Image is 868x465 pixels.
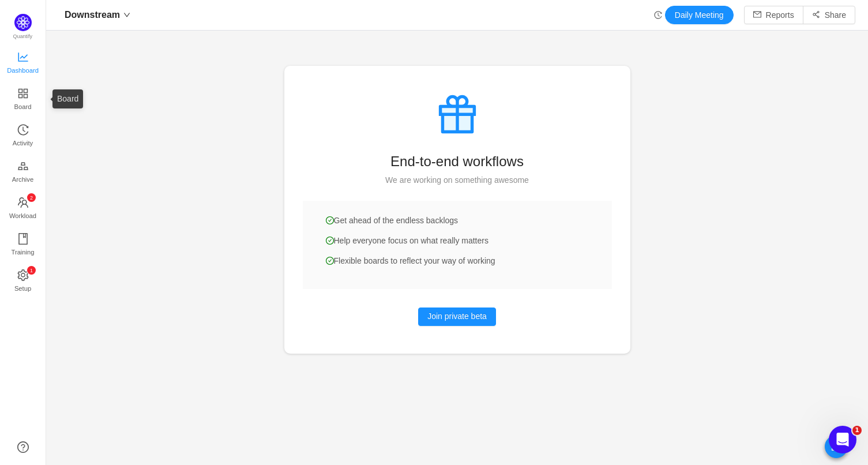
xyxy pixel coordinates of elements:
[17,234,29,257] a: Training
[123,12,130,18] i: icon: down
[17,161,29,184] a: Archive
[29,193,32,202] p: 2
[17,269,29,281] i: icon: setting
[14,14,32,31] img: Quantify
[825,435,848,458] button: icon: calendar
[12,168,33,191] span: Archive
[17,88,29,111] a: Board
[11,241,34,264] span: Training
[418,307,496,326] button: Join private beta
[852,426,862,435] span: 1
[17,125,29,148] a: Activity
[17,197,29,220] a: icon: teamWorkload
[14,277,31,300] span: Setup
[27,193,36,202] sup: 2
[17,124,29,136] i: icon: history
[9,204,36,227] span: Workload
[17,52,29,75] a: Dashboard
[17,160,29,172] i: icon: gold
[17,233,29,245] i: icon: book
[665,6,734,24] button: Daily Meeting
[654,11,662,19] i: icon: history
[27,266,36,275] sup: 1
[744,6,803,24] button: icon: mailReports
[13,132,33,155] span: Activity
[829,426,856,453] iframe: Intercom live chat
[14,95,32,118] span: Board
[7,59,39,82] span: Dashboard
[17,197,29,208] i: icon: team
[17,270,29,293] a: icon: settingSetup
[65,6,120,24] span: Downstream
[803,6,855,24] button: icon: share-altShare
[13,33,33,39] span: Quantify
[17,51,29,63] i: icon: line-chart
[17,441,29,453] a: icon: question-circle
[29,266,32,275] p: 1
[17,88,29,99] i: icon: appstore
